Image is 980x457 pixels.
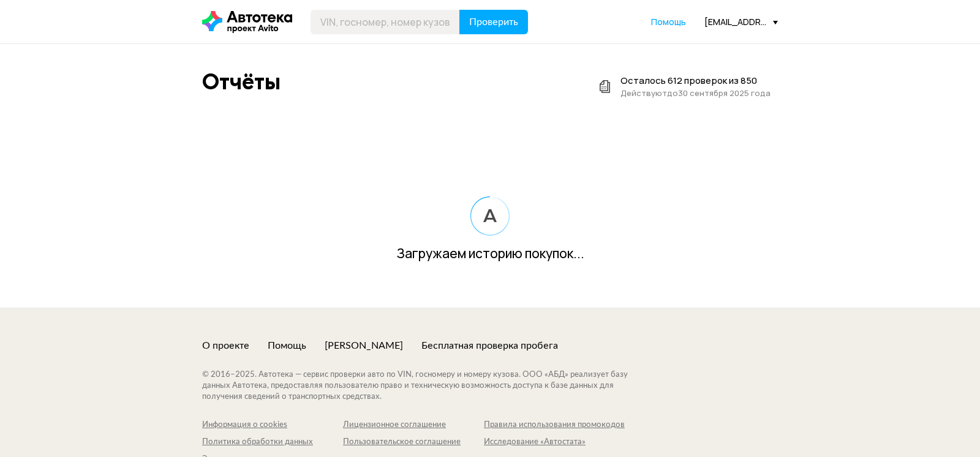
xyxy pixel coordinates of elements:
a: [PERSON_NAME] [325,339,403,352]
a: Исследование «Автостата» [484,437,625,448]
a: Бесплатная проверка пробега [421,339,558,352]
a: Помощь [651,16,686,28]
div: Отчёты [202,69,281,95]
a: Лицензионное соглашение [343,420,484,431]
a: Правила использования промокодов [484,420,625,431]
div: [EMAIL_ADDRESS][DOMAIN_NAME][PERSON_NAME] [704,16,778,28]
a: Помощь [268,339,306,352]
a: Политика обработки данных [202,437,343,448]
div: Загружаем историю покупок... [202,248,778,259]
span: Помощь [651,16,686,28]
span: Проверить [469,17,518,27]
div: Действуют до 30 сентября 2025 года [620,87,771,99]
div: © 2016– 2025 . Автотека — сервис проверки авто по VIN, госномеру и номеру кузова. ООО «АБД» реали... [202,370,652,403]
a: Информация о cookies [202,420,343,431]
div: Осталось 612 проверок из 850 [620,75,771,87]
a: Пользовательское соглашение [343,437,484,448]
button: Проверить [459,10,528,34]
a: О проекте [202,339,249,352]
input: VIN, госномер, номер кузова [311,10,460,34]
